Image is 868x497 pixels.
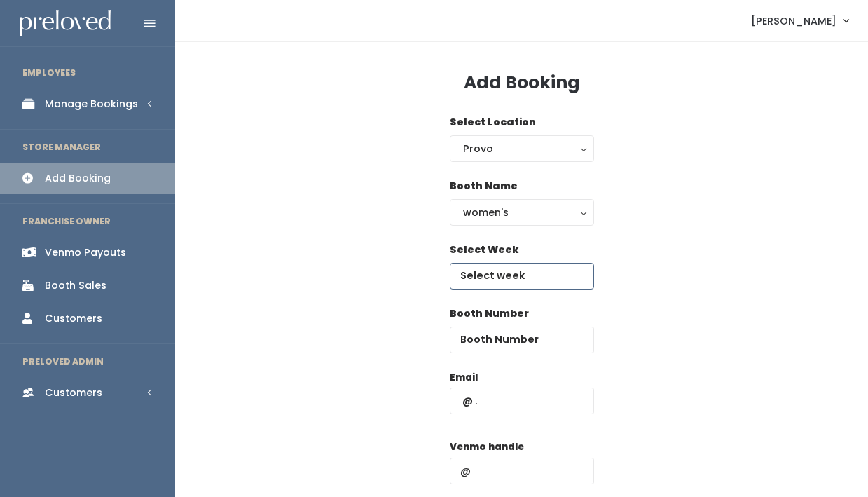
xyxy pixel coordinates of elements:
div: Provo [463,141,581,156]
label: Venmo handle [450,440,524,454]
button: women's [450,199,594,226]
span: @ [450,458,481,484]
label: Select Location [450,115,536,130]
div: Venmo Payouts [45,245,126,260]
button: Provo [450,135,594,162]
div: Customers [45,386,102,400]
img: preloved logo [20,10,111,37]
a: [PERSON_NAME] [737,6,862,36]
label: Booth Number [450,306,529,321]
input: @ . [450,388,594,414]
h3: Add Booking [464,73,580,93]
div: Booth Sales [45,278,106,293]
div: Customers [45,311,102,326]
input: Select week [450,263,594,290]
span: [PERSON_NAME] [751,13,836,29]
input: Booth Number [450,327,594,353]
div: women's [463,205,581,220]
div: Manage Bookings [45,97,138,111]
div: Add Booking [45,171,111,186]
label: Booth Name [450,179,518,193]
label: Email [450,371,478,385]
label: Select Week [450,243,518,257]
